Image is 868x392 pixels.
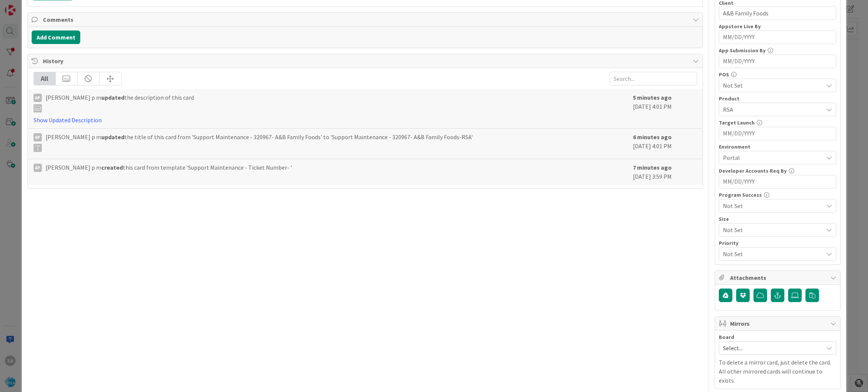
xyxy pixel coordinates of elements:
div: [DATE] 4:01 PM [633,132,697,155]
span: History [43,56,689,65]
div: Appstore Live By [719,24,836,29]
b: 6 minutes ago [633,133,672,141]
b: updated [101,94,124,101]
b: 7 minutes ago [633,164,672,171]
div: All [34,72,56,85]
b: updated [101,133,124,141]
span: [PERSON_NAME] p m the description of this card [46,93,194,112]
span: Attachments [730,273,827,282]
div: POS [719,72,836,77]
div: Developer Accounts Req By [719,168,836,173]
div: Ap [34,94,42,102]
span: [PERSON_NAME] p m the title of this card from 'Support Maintenance - 320967- A&B Family Foods' to... [46,132,473,152]
input: MM/DD/YYYY [723,55,832,68]
input: MM/DD/YYYY [723,175,832,188]
span: Board [719,334,734,340]
div: Environment [719,144,836,149]
div: [DATE] 3:59 PM [633,163,697,181]
div: Ap [34,164,42,172]
button: Add Comment [32,30,80,44]
input: Search... [610,72,697,85]
div: Program Success [719,192,836,198]
div: Priority [719,240,836,246]
div: Product [719,96,836,101]
span: Mirrors [730,319,827,328]
input: MM/DD/YYYY [723,127,832,140]
b: created [101,164,123,171]
span: Not Set [723,249,819,259]
b: 5 minutes ago [633,94,672,101]
a: Show Updated Description [34,116,102,124]
span: Portal [723,153,823,162]
span: Not Set [723,225,819,235]
span: RSA [723,105,823,114]
span: Not Set [723,81,823,90]
p: To delete a mirror card, just delete the card. All other mirrored cards will continue to exists. [719,358,836,385]
div: Size [719,216,836,222]
span: Select... [723,343,819,353]
div: App Submission By [719,48,836,53]
span: Comments [43,15,689,24]
span: [PERSON_NAME] p m this card from template 'Support Maintenance - Ticket Number- ' [46,163,292,172]
div: Target Launch [719,120,836,125]
div: [DATE] 4:01 PM [633,93,697,125]
span: Not Set [723,201,823,210]
div: Ap [34,133,42,141]
input: MM/DD/YYYY [723,31,832,44]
